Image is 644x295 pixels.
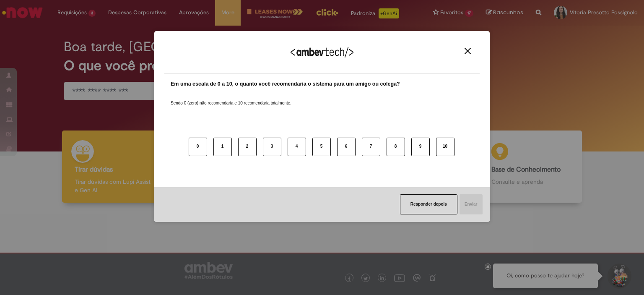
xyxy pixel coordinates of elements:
img: Close [465,48,471,54]
button: Responder depois [400,194,457,214]
label: Sendo 0 (zero) não recomendaria e 10 recomendaria totalmente. [171,90,291,106]
button: 2 [238,138,257,156]
img: Logo Ambevtech [291,47,353,57]
button: Close [462,47,473,55]
button: 4 [288,138,306,156]
button: 10 [436,138,454,156]
button: 6 [337,138,356,156]
button: 7 [362,138,380,156]
label: Em uma escala de 0 a 10, o quanto você recomendaria o sistema para um amigo ou colega? [171,80,400,88]
button: 3 [263,138,281,156]
button: 9 [411,138,430,156]
button: 0 [189,138,207,156]
button: 5 [312,138,331,156]
button: 1 [213,138,232,156]
button: 8 [387,138,405,156]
